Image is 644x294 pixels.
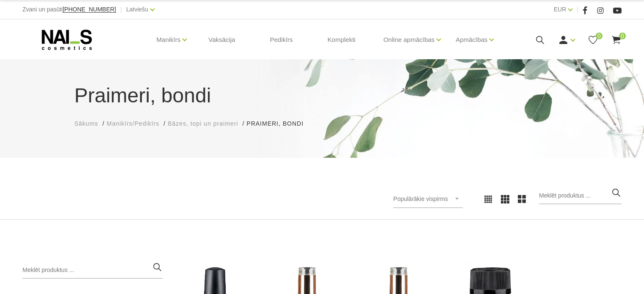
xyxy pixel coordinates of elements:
a: Pedikīrs [263,19,299,60]
li: Praimeri, bondi [246,119,312,128]
a: Manikīrs/Pedikīrs [107,119,159,128]
a: EUR [554,4,567,14]
a: Online apmācības [383,23,434,57]
a: Manikīrs [157,23,181,57]
span: 0 [596,33,603,39]
a: 0 [588,35,598,45]
a: Vaksācija [202,19,242,60]
a: Bāzes, topi un praimeri [168,119,238,128]
a: Sākums [75,119,99,128]
div: Zvani un pasūti [22,4,116,15]
a: [PHONE_NUMBER] [63,6,116,13]
span: Populārākie vispirms [393,195,448,202]
span: Bāzes, topi un praimeri [168,120,238,127]
a: Latviešu [126,4,148,14]
a: Komplekti [321,19,362,60]
span: Manikīrs/Pedikīrs [107,120,159,127]
h1: Praimeri, bondi [75,80,570,111]
span: | [577,4,578,15]
a: Apmācības [456,23,487,57]
span: 0 [619,33,626,39]
span: | [120,4,122,15]
input: Meklēt produktus ... [22,262,163,279]
input: Meklēt produktus ... [539,187,622,204]
span: [PHONE_NUMBER] [63,6,116,13]
span: Sākums [75,120,99,127]
a: 0 [611,35,622,45]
